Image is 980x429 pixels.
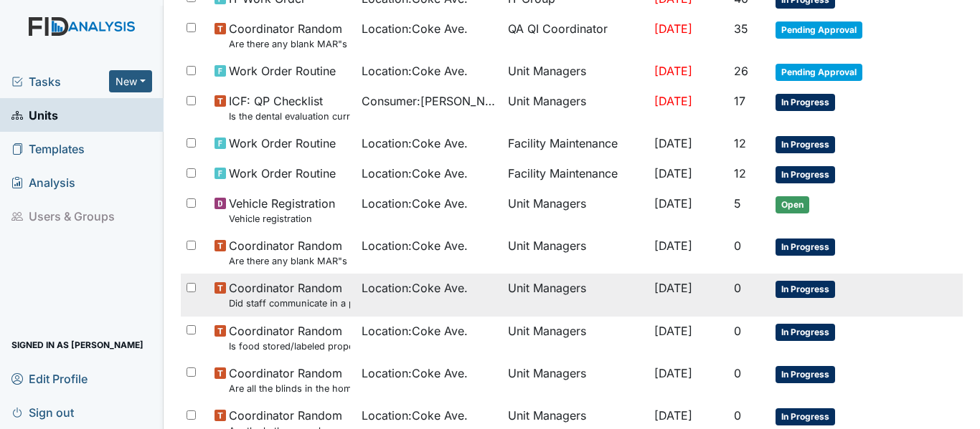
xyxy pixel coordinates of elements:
[109,70,152,92] button: New
[229,135,336,152] span: Work Order Routine
[11,367,88,390] span: Edit Profile
[776,64,862,81] span: Pending Approval
[229,195,335,226] span: Vehicle Registration Vehicle registration
[654,281,692,295] span: [DATE]
[362,279,468,297] span: Location : Coke Ave.
[776,281,835,298] span: In Progress
[362,407,468,424] span: Location : Coke Ave.
[734,408,741,423] span: 0
[229,254,347,268] small: Are there any blank MAR"s
[362,237,468,254] span: Location : Coke Ave.
[654,366,692,380] span: [DATE]
[776,408,835,425] span: In Progress
[776,238,835,256] span: In Progress
[502,359,649,401] td: Unit Managers
[362,195,468,212] span: Location : Coke Ave.
[502,274,649,316] td: Unit Managers
[776,21,862,39] span: Pending Approval
[362,165,468,182] span: Location : Coke Ave.
[654,196,692,211] span: [DATE]
[229,382,349,395] small: Are all the blinds in the home operational and clean?
[229,92,349,123] span: ICF: QP Checklist Is the dental evaluation current? (document the date, oral rating, and goal # i...
[362,365,468,382] span: Location : Coke Ave.
[502,87,649,129] td: Unit Managers
[229,110,349,123] small: Is the dental evaluation current? (document the date, oral rating, and goal # if needed in the co...
[362,92,496,110] span: Consumer : [PERSON_NAME]
[502,129,649,159] td: Facility Maintenance
[654,408,692,423] span: [DATE]
[229,37,347,51] small: Are there any blank MAR"s
[11,138,85,160] span: Templates
[229,322,349,353] span: Coordinator Random Is food stored/labeled properly?
[502,189,649,231] td: Unit Managers
[11,104,58,126] span: Units
[776,366,835,383] span: In Progress
[11,334,143,356] span: Signed in as [PERSON_NAME]
[776,196,809,213] span: Open
[654,324,692,338] span: [DATE]
[362,322,468,339] span: Location : Coke Ave.
[229,365,349,395] span: Coordinator Random Are all the blinds in the home operational and clean?
[502,57,649,87] td: Unit Managers
[734,238,741,253] span: 0
[502,159,649,189] td: Facility Maintenance
[734,64,748,78] span: 26
[11,401,74,423] span: Sign out
[229,20,347,51] span: Coordinator Random Are there any blank MAR"s
[734,366,741,380] span: 0
[362,62,468,79] span: Location : Coke Ave.
[776,94,835,111] span: In Progress
[229,237,347,268] span: Coordinator Random Are there any blank MAR"s
[654,238,692,253] span: [DATE]
[362,135,468,152] span: Location : Coke Ave.
[502,14,649,57] td: QA QI Coordinator
[654,166,692,180] span: [DATE]
[362,20,468,37] span: Location : Coke Ave.
[776,166,835,183] span: In Progress
[734,281,741,295] span: 0
[229,62,336,79] span: Work Order Routine
[734,21,748,36] span: 35
[229,339,349,353] small: Is food stored/labeled properly?
[654,21,692,36] span: [DATE]
[776,324,835,341] span: In Progress
[734,196,741,211] span: 5
[734,324,741,338] span: 0
[654,136,692,150] span: [DATE]
[734,166,746,180] span: 12
[229,165,336,182] span: Work Order Routine
[776,136,835,153] span: In Progress
[502,231,649,274] td: Unit Managers
[734,136,746,150] span: 12
[734,94,745,108] span: 17
[229,212,335,226] small: Vehicle registration
[229,279,349,310] span: Coordinator Random Did staff communicate in a positive demeanor with consumers?
[654,94,692,108] span: [DATE]
[11,73,109,90] a: Tasks
[11,171,75,193] span: Analysis
[502,317,649,359] td: Unit Managers
[654,64,692,78] span: [DATE]
[229,297,349,310] small: Did staff communicate in a positive demeanor with consumers?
